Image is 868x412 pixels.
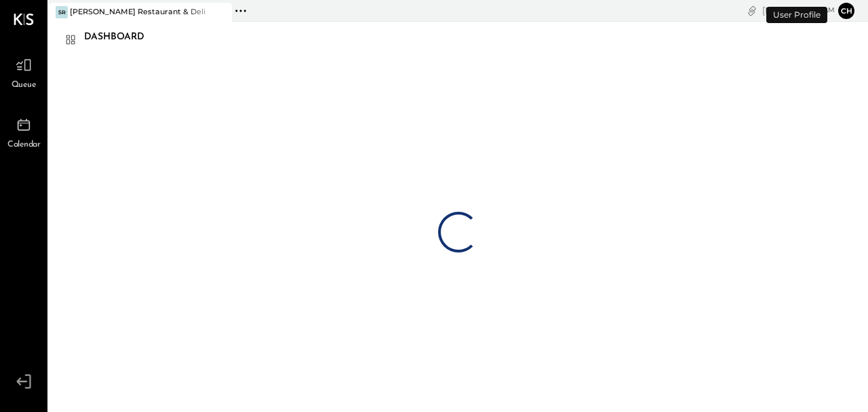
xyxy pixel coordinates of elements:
div: SR [56,6,68,18]
span: Queue [12,79,37,92]
div: copy link [745,3,759,18]
div: Dashboard [84,26,158,48]
span: 9 : 30 [794,4,821,17]
span: am [823,5,835,15]
a: Queue [1,52,47,92]
a: Calendar [1,112,47,151]
button: ch [838,3,854,19]
span: Calendar [7,139,40,151]
div: User Profile [766,7,827,23]
div: [PERSON_NAME] Restaurant & Deli [70,7,205,18]
div: [DATE] [762,4,835,17]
